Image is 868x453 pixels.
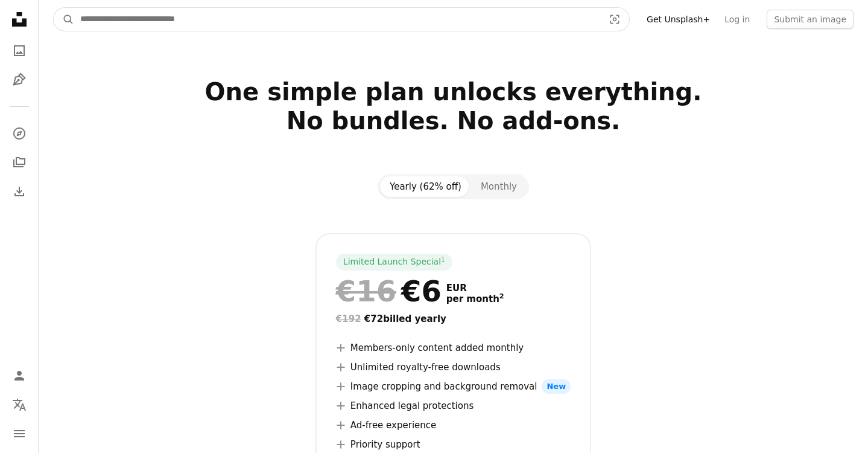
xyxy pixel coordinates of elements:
[497,294,507,304] a: 2
[7,364,31,388] a: Log in / Sign up
[7,7,31,34] a: Home — Unsplash
[54,8,74,31] button: Search Unsplash
[446,294,504,304] span: per month
[542,379,571,394] span: New
[7,121,31,146] a: Explore
[336,418,571,432] li: Ad-free experience
[600,8,629,31] button: Visual search
[65,77,842,164] h2: One simple plan unlocks everything. No bundles. No add-ons.
[471,176,527,197] button: Monthly
[441,255,445,263] sup: 1
[7,68,31,92] a: Illustrations
[336,399,571,413] li: Enhanced legal protections
[7,422,31,446] button: Menu
[53,7,630,31] form: Find visuals sitewide
[336,437,571,452] li: Priority support
[446,283,504,294] span: EUR
[7,150,31,175] a: Collections
[380,176,471,197] button: Yearly (62% off)
[439,256,448,268] a: 1
[7,393,31,417] button: Language
[336,379,571,394] li: Image cropping and background removal
[336,360,571,374] li: Unlimited royalty-free downloads
[336,254,452,271] div: Limited Launch Special
[336,341,571,355] li: Members-only content added monthly
[336,275,396,307] span: €16
[767,10,854,29] button: Submit an image
[499,292,504,300] sup: 2
[7,39,31,63] a: Photos
[336,275,442,307] div: €6
[639,10,717,29] a: Get Unsplash+
[336,313,361,324] span: €192
[717,10,757,29] a: Log in
[336,312,571,326] div: €72 billed yearly
[7,179,31,204] a: Download History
